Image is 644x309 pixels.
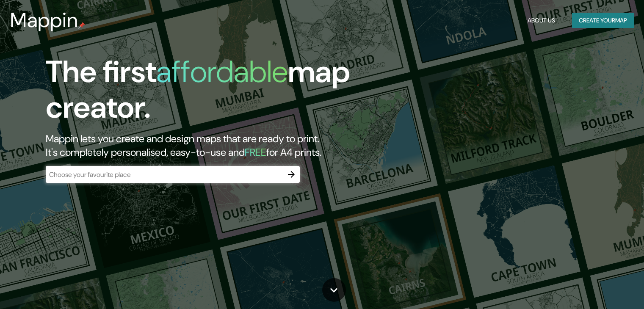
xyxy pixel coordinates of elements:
iframe: Help widget launcher [569,276,635,300]
h1: affordable [156,52,288,91]
button: About Us [524,13,558,28]
button: Create yourmap [572,13,634,28]
input: Choose your favourite place [46,170,283,179]
h2: Mappin lets you create and design maps that are ready to print. It's completely personalised, eas... [46,132,368,159]
img: mappin-pin [78,22,85,29]
h5: FREE [245,146,266,159]
h1: The first map creator. [46,54,368,132]
h3: Mappin [10,8,78,32]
